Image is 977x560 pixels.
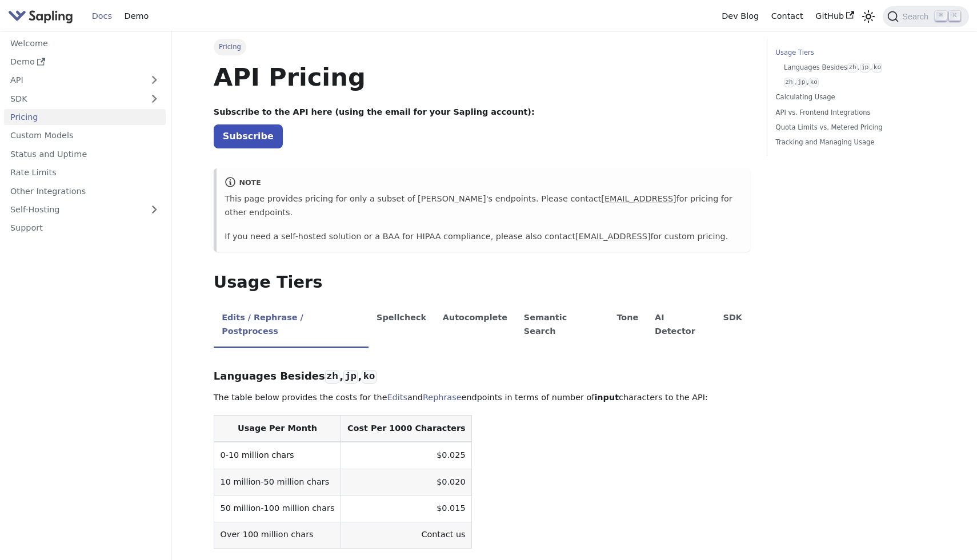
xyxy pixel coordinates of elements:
[423,393,462,402] a: Rephrase
[949,11,960,21] kbd: K
[883,6,968,27] button: Search (Command+K)
[387,393,407,402] a: Edits
[872,63,882,72] code: ko
[214,107,535,116] strong: Subscribe to the API here (using the email for your Sapling account):
[369,303,435,348] li: Spellcheck
[4,35,166,51] a: Welcome
[776,122,931,133] a: Quota Limits vs. Metered Pricing
[715,7,764,25] a: Dev Blog
[796,78,807,87] code: jp
[4,183,166,199] a: Other Integrations
[341,522,472,548] td: Contact us
[4,90,143,107] a: SDK
[808,78,819,87] code: ko
[899,12,935,21] span: Search
[434,303,515,348] li: Autocomplete
[214,62,751,92] h1: API Pricing
[214,39,751,55] nav: Breadcrumbs
[225,230,742,244] p: If you need a self-hosted solution or a BAA for HIPAA compliance, please also contact for custom ...
[225,176,742,190] div: note
[8,8,73,25] img: Sapling.ai
[860,8,877,25] button: Switch between dark and light mode (currently light mode)
[594,393,619,402] strong: input
[809,7,860,25] a: GitHub
[715,303,750,348] li: SDK
[214,416,341,442] th: Usage Per Month
[341,416,472,442] th: Cost Per 1000 Characters
[847,63,858,72] code: zh
[784,78,794,87] code: zh
[214,442,341,469] td: 0-10 million chars
[143,72,166,88] button: Expand sidebar category 'API'
[118,7,155,25] a: Demo
[214,370,751,383] h3: Languages Besides , ,
[4,109,166,126] a: Pricing
[86,7,118,25] a: Docs
[784,77,927,88] a: zh,jp,ko
[765,7,810,25] a: Contact
[4,164,166,181] a: Rate Limits
[214,469,341,495] td: 10 million-50 million chars
[601,194,676,203] a: [EMAIL_ADDRESS]
[362,370,376,384] code: ko
[225,192,742,220] p: This page provides pricing for only a subset of [PERSON_NAME]'s endpoints. Please contact for pri...
[143,90,166,107] button: Expand sidebar category 'SDK'
[776,92,931,103] a: Calculating Usage
[4,220,166,236] a: Support
[214,495,341,522] td: 50 million-100 million chars
[341,442,472,469] td: $0.025
[214,391,751,405] p: The table below provides the costs for the and endpoints in terms of number of characters to the ...
[776,137,931,148] a: Tracking and Managing Usage
[214,272,751,293] h2: Usage Tiers
[515,303,608,348] li: Semantic Search
[776,47,931,58] a: Usage Tiers
[325,370,339,384] code: zh
[4,146,166,162] a: Status and Uptime
[214,303,369,348] li: Edits / Rephrase / Postprocess
[784,62,927,73] a: Languages Besideszh,jp,ko
[214,522,341,548] td: Over 100 million chars
[4,72,143,88] a: API
[214,124,283,148] a: Subscribe
[4,202,166,218] a: Self-Hosting
[776,107,931,118] a: API vs. Frontend Integrations
[343,370,358,384] code: jp
[4,127,166,144] a: Custom Models
[608,303,647,348] li: Tone
[4,54,166,70] a: Demo
[214,39,246,55] span: Pricing
[575,232,650,241] a: [EMAIL_ADDRESS]
[8,8,77,25] a: Sapling.ai
[341,469,472,495] td: $0.020
[935,11,947,21] kbd: ⌘
[647,303,715,348] li: AI Detector
[341,495,472,522] td: $0.015
[860,63,870,72] code: jp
